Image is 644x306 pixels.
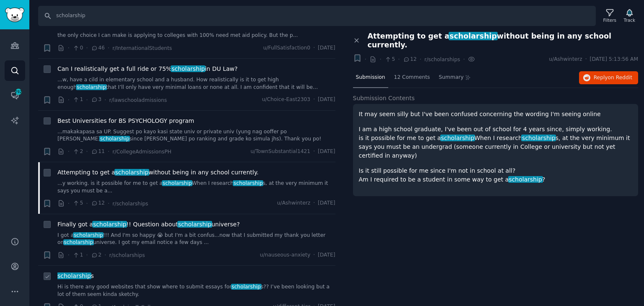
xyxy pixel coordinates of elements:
span: · [86,96,88,104]
span: 46 [91,44,105,52]
span: scholarship [233,180,263,186]
span: 11 [91,148,105,156]
span: 5 [73,200,83,207]
span: 1 [73,96,83,104]
span: 12 [403,56,417,63]
span: 2 [91,252,101,259]
span: scholarship [114,169,149,176]
a: ...makakapasa sa UP. Suggest po kayo kasi state univ or private univ (yung nag ooffer po [PERSON_... [57,128,335,143]
span: · [86,199,88,208]
span: r/scholarships [112,201,148,207]
span: Attempting to get a without being in any school currently. [368,32,639,49]
span: · [313,148,315,156]
span: Attempting to get a without being in any school currently. [57,168,259,177]
span: · [68,199,70,208]
span: u/TownSubstantial1421 [251,148,311,156]
span: 0 [73,44,83,52]
span: [DATE] [318,44,335,52]
span: s [57,272,94,280]
span: · [313,200,315,207]
a: Best Universities for BS PSYCHOLOGY program [57,117,194,125]
span: 292 [15,89,22,95]
span: r/scholarships [424,57,460,62]
span: Submission Contents [353,94,415,103]
span: scholarship [63,239,94,245]
span: · [104,251,106,259]
span: · [463,55,465,64]
p: Is it still possible for me since I'm not in school at all? Am I required to be a student in some... [359,166,633,184]
span: Can I realistically get a full ride or 75% in DU Law? [57,65,238,73]
span: · [68,44,70,52]
span: [DATE] [318,96,335,104]
p: I am a high school graduate, I've been out of school for 4 years since, simply working. is it pos... [359,125,633,160]
span: · [420,55,421,64]
span: u/Choice-East2303 [262,96,310,104]
a: Attempting to get ascholarshipwithout being in any school currently. [57,168,259,177]
span: [DATE] [318,148,335,156]
span: · [108,44,109,52]
span: 2 [73,148,83,156]
span: u/Ashwinterz [277,200,310,207]
span: Reply [594,74,632,82]
span: · [86,147,88,156]
span: · [313,252,315,259]
span: 1 [73,252,83,259]
span: scholarship [508,176,543,183]
span: Submission [356,74,385,81]
span: scholarship [76,84,106,90]
span: Finally got a !! Question about universe? [57,220,240,229]
a: ...w, have a cild in elementary school and a husband. How realistically is it to get high enoughs... [57,76,335,91]
span: 5 [384,56,395,63]
span: · [86,251,88,259]
div: Track [624,17,635,23]
a: ...y working. is it possible for me to get ascholarshipWhen I researchscholarships, at the very m... [57,180,335,194]
span: scholarship [92,221,127,228]
a: scholarships [57,272,94,280]
a: 292 [5,85,25,106]
span: r/CollegeAdmissionsPH [112,149,171,155]
span: · [108,147,109,156]
span: scholarship [449,32,498,40]
span: r/lawschooladmissions [109,97,167,103]
span: scholarship [231,284,262,290]
span: · [585,56,587,63]
span: r/InternationalStudents [112,45,172,51]
span: u/FullSatisfaction0 [263,44,311,52]
span: [DATE] 5:13:56 AM [590,56,638,63]
a: Can I realistically get a full ride or 75%scholarshipin DU Law? [57,65,238,73]
span: u/Ashwinterz [549,56,582,63]
input: Search Keyword [38,6,596,26]
span: [DATE] [318,200,335,207]
span: · [379,55,381,64]
span: · [365,55,366,64]
span: · [104,96,106,104]
span: · [398,55,400,64]
span: u/nauseous-anxiety [260,252,310,259]
a: Finally got ascholarship!! Question aboutscholarshipuniverse? [57,220,240,229]
span: 12 [91,200,105,207]
span: · [313,44,315,52]
span: scholarship [73,232,104,238]
button: Track [621,7,638,25]
span: scholarship [162,180,192,186]
span: · [86,44,88,52]
span: Summary [439,74,463,81]
span: · [68,96,70,104]
span: scholarship [177,221,212,228]
span: scholarship [440,135,475,141]
span: 3 [91,96,101,104]
p: It may seem silly but I've been confused concerning the wording I'm seeing online [359,110,633,119]
a: Hi is there any good websites that show where to submit essays forscholarships?? I’ve been lookin... [57,283,335,298]
span: scholarship [521,135,556,141]
span: scholarship [171,65,205,72]
div: Filters [603,17,616,23]
span: · [313,96,315,104]
span: on Reddit [608,75,632,80]
span: · [68,147,70,156]
button: Replyon Reddit [579,71,638,85]
span: 12 Comments [394,74,430,81]
span: · [108,199,109,208]
span: [DATE] [318,252,335,259]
